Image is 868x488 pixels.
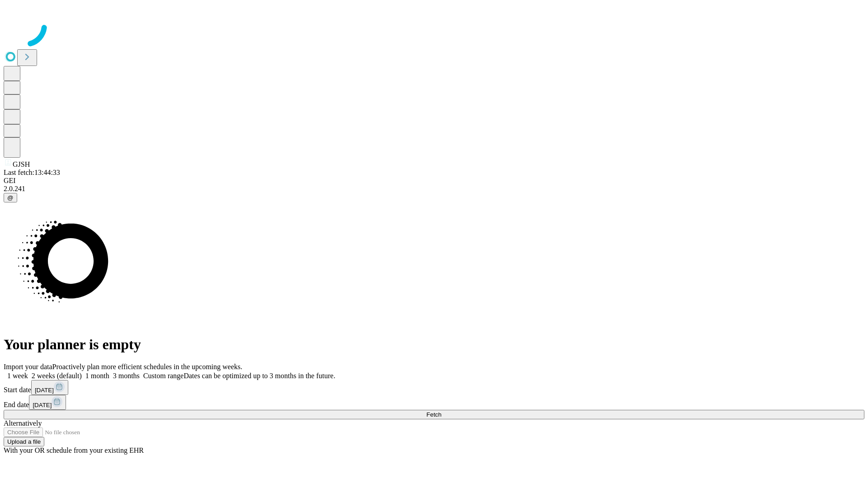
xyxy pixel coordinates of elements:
[4,380,864,395] div: Start date
[4,177,864,185] div: GEI
[7,194,14,201] span: @
[143,372,184,380] span: Custom range
[4,437,44,446] button: Upload a file
[7,372,28,380] span: 1 week
[85,372,109,380] span: 1 month
[426,411,441,418] span: Fetch
[52,363,242,371] span: Proactively plan more efficient schedules in the upcoming weeks.
[4,193,17,202] button: @
[4,446,144,454] span: With your OR schedule from your existing EHR
[32,372,82,380] span: 2 weeks (default)
[35,387,54,394] span: [DATE]
[4,336,864,353] h1: Your planner is empty
[4,363,52,371] span: Import your data
[31,380,68,395] button: [DATE]
[4,185,864,193] div: 2.0.241
[4,169,60,176] span: Last fetch: 13:44:33
[184,372,335,380] span: Dates can be optimized up to 3 months in the future.
[4,419,42,427] span: Alternatively
[29,395,66,410] button: [DATE]
[4,410,864,419] button: Fetch
[113,372,140,380] span: 3 months
[13,160,30,168] span: GJSH
[4,395,864,410] div: End date
[33,402,52,408] span: [DATE]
